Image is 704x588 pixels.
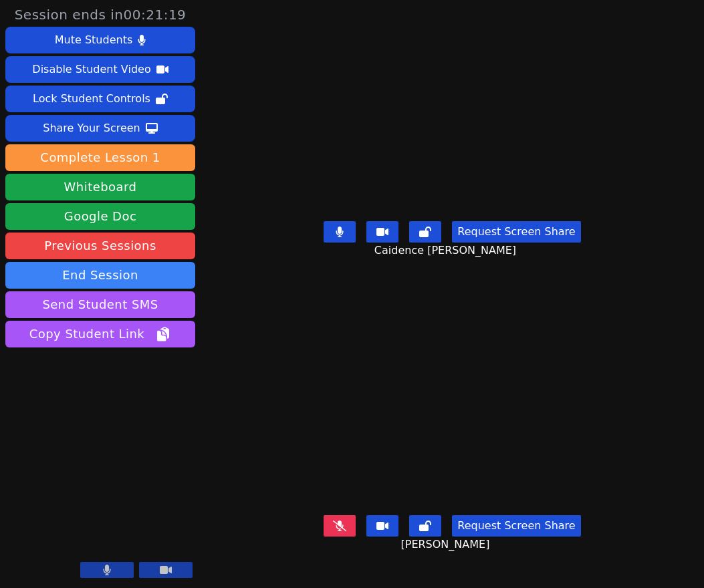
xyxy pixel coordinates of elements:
[5,174,195,200] button: Whiteboard
[452,221,580,243] button: Request Screen Share
[32,59,150,80] div: Disable Student Video
[5,86,195,112] button: Lock Student Controls
[452,515,580,537] button: Request Screen Share
[5,321,195,347] button: Copy Student Link
[15,5,187,24] span: Session ends in
[5,115,195,142] button: Share Your Screen
[124,7,187,23] time: 00:21:19
[374,243,519,259] span: Caidence [PERSON_NAME]
[5,262,195,289] button: End Session
[5,291,195,318] button: Send Student SMS
[5,27,195,53] button: Mute Students
[43,118,140,139] div: Share Your Screen
[5,233,195,259] a: Previous Sessions
[5,56,195,83] button: Disable Student Video
[55,29,132,51] div: Mute Students
[5,144,195,171] button: Complete Lesson 1
[29,325,171,343] span: Copy Student Link
[5,203,195,230] a: Google Doc
[400,537,493,553] span: [PERSON_NAME]
[33,88,150,110] div: Lock Student Controls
